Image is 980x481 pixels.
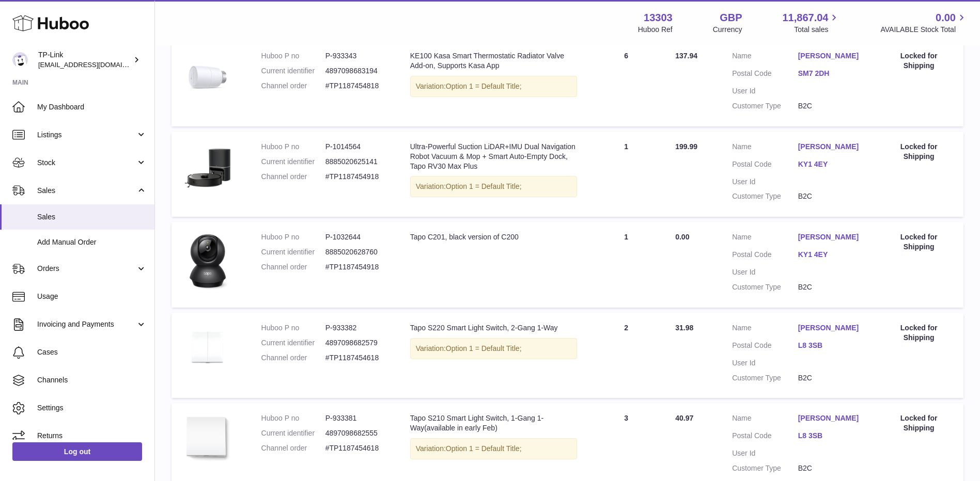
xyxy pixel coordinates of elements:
dt: Huboo P no [261,142,325,152]
span: Usage [37,292,147,301]
dt: Current identifier [261,247,325,257]
dt: User Id [732,86,798,96]
dt: Postal Code [732,159,798,172]
span: My Dashboard [37,102,147,112]
div: Locked for Shipping [884,232,953,252]
dt: Name [732,323,798,335]
dt: Huboo P no [261,413,325,423]
span: Settings [37,403,147,413]
span: Stock [37,158,136,168]
span: 31.98 [675,324,693,332]
dd: P-933381 [325,413,390,423]
span: 137.94 [675,52,697,60]
dd: 4897098683194 [325,66,390,76]
td: 1 [587,132,665,217]
dt: Channel order [261,81,325,91]
dd: #TP1187454918 [325,172,390,182]
span: Sales [37,212,147,222]
dd: B2C [798,373,864,383]
span: 0.00 [675,233,689,241]
a: KY1 4EY [798,159,864,169]
div: TP-Link [38,50,131,70]
div: Variation: [410,438,578,459]
div: Locked for Shipping [884,142,953,162]
span: AVAILABLE Stock Total [880,25,968,35]
dd: #TP1187454618 [325,353,390,363]
dt: Channel order [261,172,325,182]
dt: User Id [732,267,798,277]
img: overview_01.jpg [182,413,234,463]
span: Option 1 = Default Title; [446,344,522,352]
dd: 8885020625141 [325,157,390,167]
a: [PERSON_NAME] [798,323,864,333]
dd: B2C [798,463,864,473]
dd: 8885020628760 [325,247,390,257]
span: Cases [37,347,147,357]
td: 2 [587,313,665,398]
dt: Name [732,51,798,63]
span: Invoicing and Payments [37,319,136,329]
dd: P-1014564 [325,142,390,152]
dd: #TP1187454618 [325,443,390,453]
dt: Huboo P no [261,232,325,242]
dt: Customer Type [732,463,798,473]
dt: Postal Code [732,69,798,81]
img: 01_large_20240808023803n.jpg [182,142,234,194]
td: 6 [587,41,665,126]
a: L8 3SB [798,431,864,441]
a: [PERSON_NAME] [798,51,864,61]
span: Option 1 = Default Title; [446,444,522,453]
dt: Huboo P no [261,51,325,61]
span: 0.00 [936,11,956,25]
span: Add Manual Order [37,237,147,247]
dd: 4897098682555 [325,428,390,438]
dt: Channel order [261,353,325,363]
dt: Postal Code [732,431,798,443]
dt: Huboo P no [261,323,325,333]
td: 1 [587,222,665,308]
span: Returns [37,431,147,441]
div: Tapo S220 Smart Light Switch, 2-Gang 1-Way [410,323,578,333]
dt: Channel order [261,443,325,453]
dt: Name [732,142,798,154]
a: SM7 2DH [798,69,864,78]
div: Locked for Shipping [884,323,953,343]
span: Sales [37,186,136,196]
dd: P-1032644 [325,232,390,242]
a: 0.00 AVAILABLE Stock Total [880,11,968,35]
div: Tapo S210 Smart Light Switch, 1-Gang 1-Way(available in early Feb) [410,413,578,433]
dt: Customer Type [732,191,798,201]
div: Variation: [410,338,578,359]
span: Channels [37,375,147,385]
a: [PERSON_NAME] [798,232,864,242]
span: 11,867.04 [782,11,828,25]
div: Locked for Shipping [884,413,953,433]
div: Variation: [410,176,578,197]
dt: Name [732,232,798,245]
dt: User Id [732,358,798,368]
dt: Current identifier [261,157,325,167]
span: 199.99 [675,142,697,151]
dt: User Id [732,448,798,458]
strong: 13303 [644,11,673,25]
dt: Postal Code [732,250,798,262]
dt: Customer Type [732,101,798,111]
div: Tapo C201, black version of C200 [410,232,578,242]
span: Orders [37,264,136,274]
dd: #TP1187454818 [325,81,390,91]
dd: 4897098682579 [325,338,390,348]
dt: User Id [732,177,798,187]
span: [EMAIL_ADDRESS][DOMAIN_NAME] [38,60,152,69]
a: 11,867.04 Total sales [782,11,840,35]
dt: Current identifier [261,66,325,76]
div: Locked for Shipping [884,51,953,71]
span: Option 1 = Default Title; [446,182,522,190]
img: 133031739979760.jpg [182,232,234,289]
strong: GBP [720,11,742,25]
a: Log out [12,442,142,461]
div: Currency [713,25,742,35]
dd: B2C [798,191,864,201]
dd: B2C [798,282,864,292]
dt: Current identifier [261,338,325,348]
a: KY1 4EY [798,250,864,260]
